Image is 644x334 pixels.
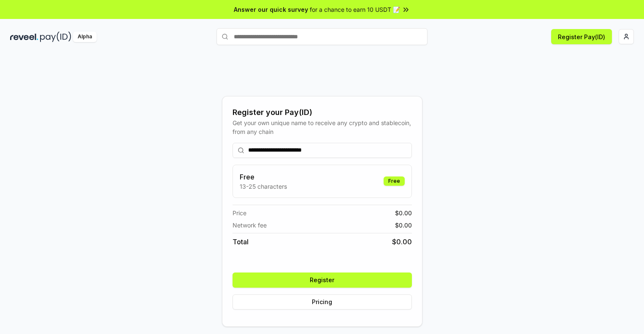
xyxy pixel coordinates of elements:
[234,5,308,14] span: Answer our quick survey
[40,32,71,42] img: pay_id
[310,5,400,14] span: for a chance to earn 10 USDT 📝
[73,32,97,42] div: Alpha
[233,237,249,247] span: Total
[233,294,412,310] button: Pricing
[233,273,412,288] button: Register
[10,32,38,42] img: reveel_dark
[392,237,412,247] span: $ 0.00
[395,221,412,230] span: $ 0.00
[551,29,612,44] button: Register Pay(ID)
[233,107,412,118] div: Register your Pay(ID)
[240,182,287,191] p: 13-25 characters
[233,221,267,230] span: Network fee
[233,118,412,136] div: Get your own unique name to receive any crypto and stablecoin, from any chain
[395,208,412,217] span: $ 0.00
[384,176,405,186] div: Free
[233,208,246,217] span: Price
[240,172,287,182] h3: Free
